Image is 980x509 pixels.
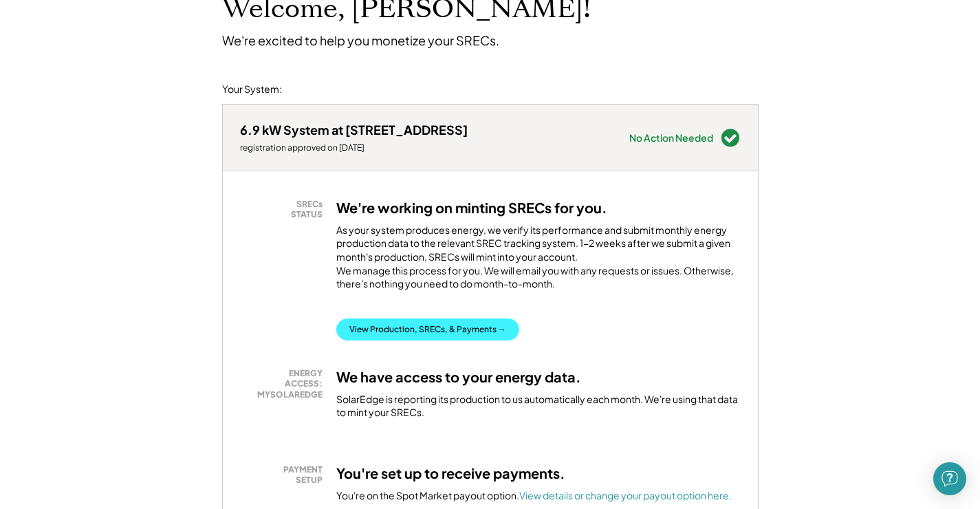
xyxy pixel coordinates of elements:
button: View Production, SRECs, & Payments → [336,318,519,340]
a: View details or change your payout option here. [519,489,732,501]
h3: We have access to your energy data. [336,368,581,386]
h3: We're working on minting SRECs for you. [336,199,607,217]
div: We're excited to help you monetize your SRECs. [222,32,499,48]
div: As your system produces energy, we verify its performance and submit monthly energy production da... [336,224,741,298]
div: Your System: [222,83,282,96]
div: PAYMENT SETUP [247,464,323,486]
div: registration approved on [DATE] [240,142,468,153]
div: No Action Needed [629,133,713,142]
div: You're on the Spot Market payout option. [336,489,732,503]
div: SRECs STATUS [247,199,323,220]
div: ENERGY ACCESS: MYSOLAREDGE [247,368,323,400]
div: Open Intercom Messenger [933,462,966,495]
div: 6.9 kW System at [STREET_ADDRESS] [240,122,468,138]
h3: You're set up to receive payments. [336,464,565,482]
div: SolarEdge is reporting its production to us automatically each month. We're using that data to mi... [336,393,741,420]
